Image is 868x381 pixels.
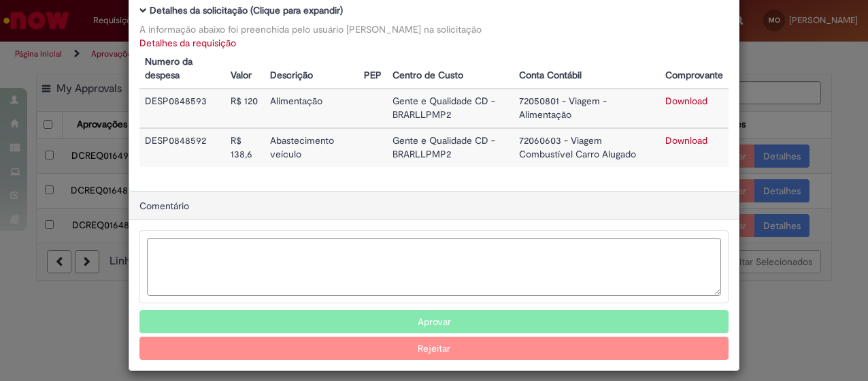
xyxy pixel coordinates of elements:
[265,89,358,128] td: Alimentação
[358,50,387,89] th: PEP
[139,5,729,16] h5: Detalhes da solicitação (Clique para expandir)
[150,4,343,16] b: Detalhes da solicitação (Clique para expandir)
[265,50,358,89] th: Descrição
[139,89,225,128] td: DESP0848593
[665,95,707,107] a: Download
[225,128,265,167] td: R$ 138,6
[139,37,236,49] a: Detalhes da requisição
[139,337,729,360] button: Rejeitar
[387,89,514,128] td: Gente e Qualidade CD - BRARLLPMP2
[265,128,358,167] td: Abastecimento veículo
[660,50,729,89] th: Comprovante
[139,310,729,333] button: Aprovar
[225,50,265,89] th: Valor
[225,89,265,128] td: R$ 120
[665,134,707,147] a: Download
[139,200,189,212] span: Comentário
[514,50,660,89] th: Conta Contábil
[139,22,729,36] div: A informação abaixo foi preenchida pelo usuário [PERSON_NAME] na solicitação
[514,89,660,128] td: 72050801 - Viagem - Alimentação
[139,128,225,167] td: DESP0848592
[139,50,225,89] th: Numero da despesa
[387,50,514,89] th: Centro de Custo
[514,128,660,167] td: 72060603 - Viagem Combustível Carro Alugado
[387,128,514,167] td: Gente e Qualidade CD - BRARLLPMP2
